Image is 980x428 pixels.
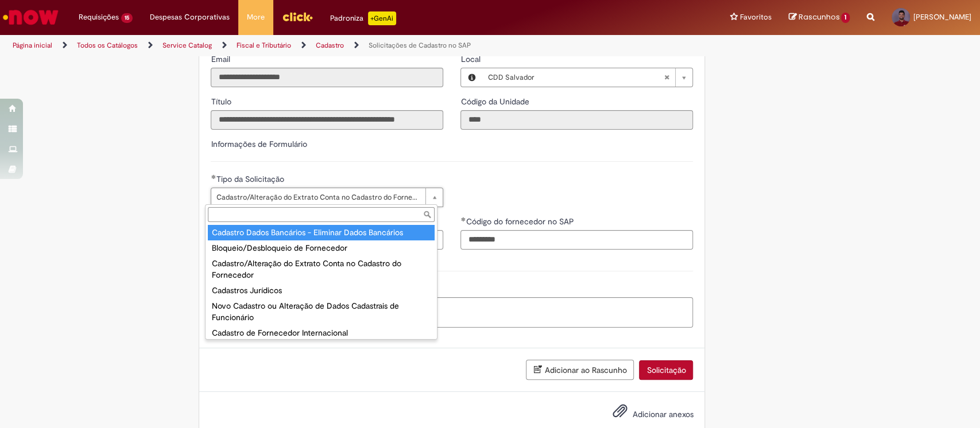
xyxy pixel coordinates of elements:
[208,283,435,298] div: Cadastros Jurídicos
[208,240,435,256] div: Bloqueio/Desbloqueio de Fornecedor
[208,325,435,341] div: Cadastro de Fornecedor Internacional
[208,298,435,325] div: Novo Cadastro ou Alteração de Dados Cadastrais de Funcionário
[206,224,437,339] ul: Tipo da Solicitação
[208,225,435,240] div: Cadastro Dados Bancários - Eliminar Dados Bancários
[208,256,435,283] div: Cadastro/Alteração do Extrato Conta no Cadastro do Fornecedor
